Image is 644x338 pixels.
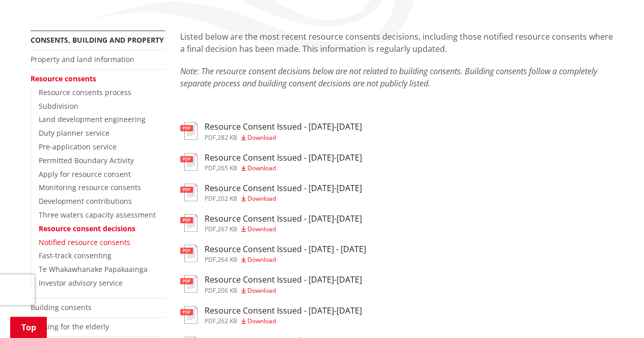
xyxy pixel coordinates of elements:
a: Resource Consent Issued - [DATE]-[DATE] pdf,267 KB Download [180,214,362,232]
div: , [205,226,362,232]
a: Resource Consent Issued - [DATE] - [DATE] pdf,264 KB Download [180,244,366,263]
a: Consents, building and property [31,35,164,45]
span: pdf [205,255,216,264]
a: Housing for the elderly [31,322,109,331]
span: pdf [205,317,216,325]
span: Download [247,255,276,264]
span: Download [247,317,276,325]
h3: Resource Consent Issued - [DATE]-[DATE] [205,122,362,132]
h3: Resource Consent Issued - [DATE]-[DATE] [205,153,362,163]
div: , [205,318,362,324]
span: pdf [205,133,216,142]
a: Resource Consent Issued - [DATE]-[DATE] pdf,262 KB Download [180,306,362,324]
a: Notified resource consents [39,237,130,247]
span: 264 KB [217,255,237,264]
img: document-pdf.svg [180,183,198,201]
span: 267 KB [217,225,237,233]
span: Download [247,133,276,142]
a: Building consents [31,302,92,312]
a: Te Whakawhanake Papakaainga [39,264,148,274]
span: 262 KB [217,317,237,325]
a: Investor advisory service [39,278,123,288]
span: pdf [205,286,216,295]
img: document-pdf.svg [180,306,198,324]
span: Download [247,286,276,295]
a: Permitted Boundary Activity [39,156,134,165]
h3: Resource Consent Issued - [DATE] - [DATE] [205,244,366,254]
a: Resource consents [31,74,96,83]
p: Listed below are the most recent resource consents decisions, including those notified resource c... [180,30,614,55]
span: Download [247,225,276,233]
a: Apply for resource consent [39,169,131,179]
span: pdf [205,164,216,172]
a: Land development engineering [39,114,146,124]
span: Download [247,194,276,203]
a: Duty planner service [39,128,109,138]
img: document-pdf.svg [180,214,198,232]
span: 202 KB [217,194,237,203]
a: Fast-track consenting [39,251,111,260]
em: Note: The resource consent decisions below are not related to building consents. Building consent... [180,66,597,89]
a: Resource Consent Issued - [DATE]-[DATE] pdf,282 KB Download [180,122,362,140]
a: Subdivision [39,101,78,111]
span: Download [247,164,276,172]
span: 265 KB [217,164,237,172]
span: 282 KB [217,133,237,142]
div: , [205,288,362,294]
a: Development contributions [39,196,132,206]
div: , [205,165,362,171]
a: Resource consent decisions [39,224,135,233]
h3: Resource Consent Issued - [DATE]-[DATE] [205,275,362,285]
div: , [205,135,362,141]
iframe: Messenger Launcher [597,295,634,332]
img: document-pdf.svg [180,153,198,171]
h3: Resource Consent Issued - [DATE]-[DATE] [205,214,362,224]
span: pdf [205,225,216,233]
a: Resource consents process [39,87,131,97]
a: Resource Consent Issued - [DATE]-[DATE] pdf,202 KB Download [180,183,362,202]
a: Property and land information [31,54,134,64]
span: 206 KB [217,286,237,295]
h3: Resource Consent Issued - [DATE]-[DATE] [205,183,362,193]
h3: Resource Consent Issued - [DATE]-[DATE] [205,306,362,316]
div: , [205,257,366,263]
a: Pre-application service [39,142,117,151]
div: , [205,196,362,202]
a: Top [10,317,47,338]
img: document-pdf.svg [180,244,198,262]
span: pdf [205,194,216,203]
a: Monitoring resource consents [39,182,141,192]
a: Resource Consent Issued - [DATE]-[DATE] pdf,206 KB Download [180,275,362,293]
a: Resource Consent Issued - [DATE]-[DATE] pdf,265 KB Download [180,153,362,171]
img: document-pdf.svg [180,275,198,293]
img: document-pdf.svg [180,122,198,140]
a: Three waters capacity assessment [39,210,156,220]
